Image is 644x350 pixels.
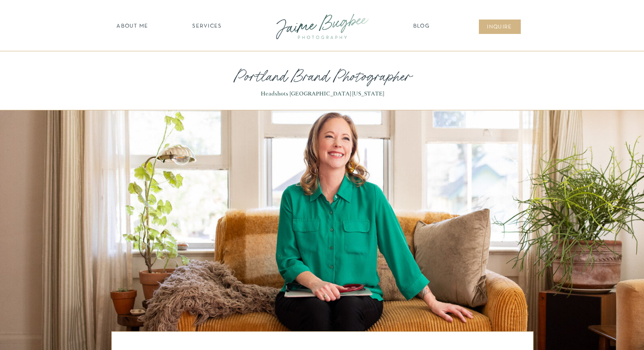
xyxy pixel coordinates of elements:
[220,91,425,101] h2: Headshots [GEOGRAPHIC_DATA] [US_STATE]
[411,22,432,31] a: Blog
[233,66,412,85] h1: Portland Brand Photographer
[183,22,231,31] a: SERVICES
[114,22,151,31] a: about ME
[483,23,517,32] a: inqUIre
